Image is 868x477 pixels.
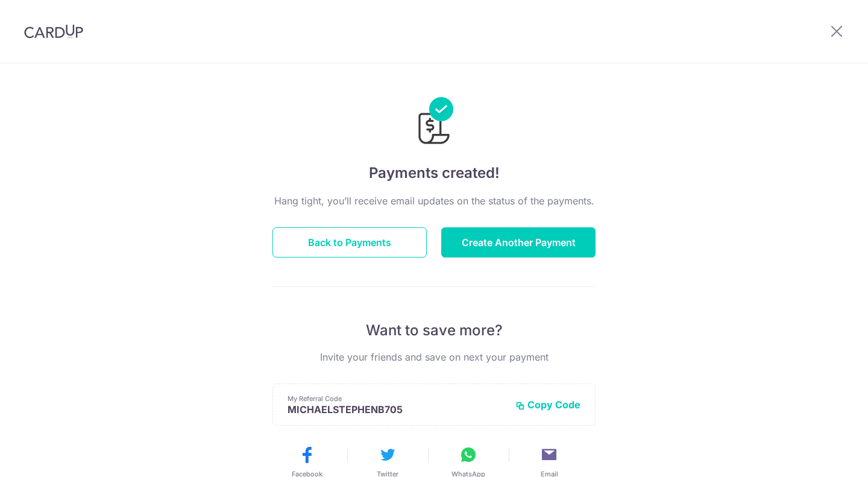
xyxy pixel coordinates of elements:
img: CardUp [24,24,83,39]
h4: Payments created! [272,162,596,184]
p: Want to save more? [272,321,596,340]
button: Create Another Payment [441,227,596,257]
button: Back to Payments [272,227,427,257]
button: Copy Code [515,399,580,411]
p: My Referral Code [288,394,506,403]
p: Hang tight, you’ll receive email updates on the status of the payments. [272,194,596,208]
img: Payments [415,97,453,148]
p: MICHAELSTEPHENB705 [288,403,506,415]
p: Invite your friends and save on next your payment [272,350,596,364]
